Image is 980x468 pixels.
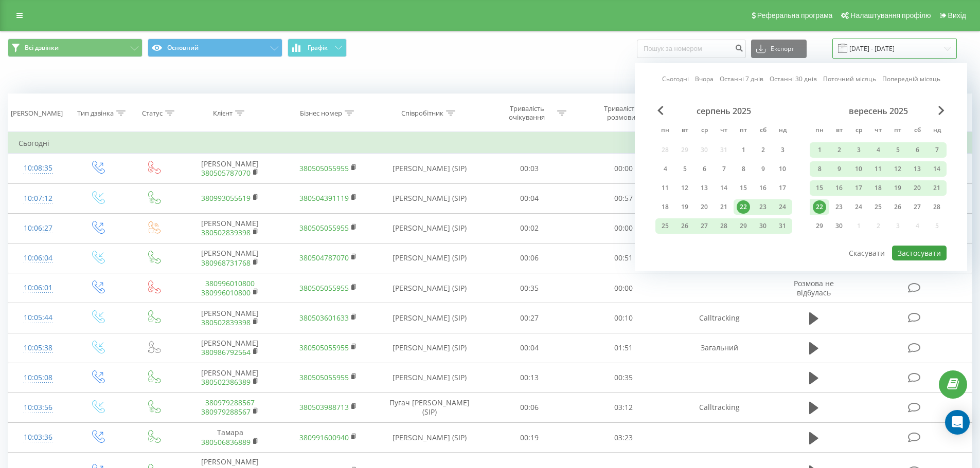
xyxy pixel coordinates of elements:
abbr: понеділок [812,123,827,139]
div: 30 [832,219,846,233]
div: нд 14 вер 2025 р. [927,161,947,177]
div: 7 [930,143,943,157]
span: Next Month [938,106,945,115]
div: чт 7 серп 2025 р. [714,161,734,177]
span: Вихід [948,11,966,20]
div: нд 3 серп 2025 р. [773,142,792,158]
div: 3 [852,143,865,157]
div: нд 21 вер 2025 р. [927,180,947,196]
div: 28 [930,200,943,214]
abbr: четвер [870,123,886,139]
abbr: середа [851,123,866,139]
td: [PERSON_NAME] (SIP) [377,213,483,243]
button: Експорт [751,40,807,58]
div: 21 [930,181,943,195]
div: чт 25 вер 2025 р. [868,199,888,215]
button: Всі дзвінки [8,39,142,57]
div: вт 5 серп 2025 р. [675,161,694,177]
div: 22 [737,200,750,214]
div: пн 22 вер 2025 р. [810,199,829,215]
abbr: субота [910,123,925,139]
div: вт 16 вер 2025 р. [829,180,849,196]
td: 00:06 [483,243,577,273]
div: 2 [756,143,770,157]
div: пт 26 вер 2025 р. [888,199,907,215]
div: 16 [756,181,770,195]
div: 17 [852,181,865,195]
div: пт 5 вер 2025 р. [888,142,907,158]
div: пн 15 вер 2025 р. [810,180,829,196]
div: 10:05:44 [19,308,58,328]
div: 18 [871,181,885,195]
div: 15 [737,181,750,195]
td: [PERSON_NAME] (SIP) [377,273,483,303]
td: 00:10 [577,303,671,333]
span: Графік [308,44,328,51]
td: [PERSON_NAME] [181,243,279,273]
div: Тип дзвінка [77,109,114,118]
a: 380504787070 [299,253,349,263]
div: 10:08:35 [19,158,58,178]
div: 14 [717,181,730,195]
div: 28 [717,219,730,233]
div: Тривалість розмови [594,104,649,122]
div: вт 12 серп 2025 р. [675,180,694,196]
td: 00:00 [577,154,671,183]
td: 03:12 [577,392,671,422]
a: 380993055619 [201,193,251,203]
div: 29 [813,219,826,233]
div: Тривалість очікування [500,104,555,122]
td: Calltracking [670,392,768,422]
a: 380505055955 [299,223,349,233]
div: [PERSON_NAME] [11,109,63,118]
div: 10:06:04 [19,248,58,268]
div: 24 [776,200,789,214]
div: серпень 2025 [655,106,792,116]
td: [PERSON_NAME] (SIP) [377,363,483,392]
div: пт 12 вер 2025 р. [888,161,907,177]
div: 4 [871,143,885,157]
div: пт 29 серп 2025 р. [734,218,753,234]
td: [PERSON_NAME] (SIP) [377,333,483,363]
div: Open Intercom Messenger [945,410,970,435]
div: чт 21 серп 2025 р. [714,199,734,215]
div: сб 9 серп 2025 р. [753,161,773,177]
td: Загальний [670,333,768,363]
td: [PERSON_NAME] (SIP) [377,154,483,183]
div: 10:03:36 [19,427,58,447]
a: 380991600940 [299,433,349,442]
a: 380502386389 [201,377,251,387]
div: 27 [698,219,711,233]
div: Клієнт [213,109,233,118]
div: вт 9 вер 2025 р. [829,161,849,177]
abbr: субота [755,123,771,139]
button: Скасувати [843,246,890,260]
div: вересень 2025 [810,106,947,116]
div: 9 [832,162,846,176]
div: чт 18 вер 2025 р. [868,180,888,196]
a: 380979288567 [205,398,255,407]
div: 11 [871,162,885,176]
abbr: вівторок [677,123,692,139]
a: 380505055955 [299,372,349,382]
div: 25 [871,200,885,214]
div: пт 19 вер 2025 р. [888,180,907,196]
td: Calltracking [670,303,768,333]
div: 26 [891,200,904,214]
span: Налаштування профілю [850,11,931,20]
abbr: п’ятниця [890,123,905,139]
div: 1 [737,143,750,157]
a: 380506836889 [201,437,251,447]
div: 10:03:56 [19,398,58,418]
div: 8 [737,162,750,176]
abbr: понеділок [657,123,673,139]
div: 14 [930,162,943,176]
td: 03:23 [577,423,671,453]
a: Останні 7 днів [720,74,763,84]
a: 380505055955 [299,163,349,173]
td: 00:00 [577,213,671,243]
div: нд 31 серп 2025 р. [773,218,792,234]
td: 00:06 [483,392,577,422]
abbr: неділя [929,123,945,139]
a: 380505787070 [201,168,251,178]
